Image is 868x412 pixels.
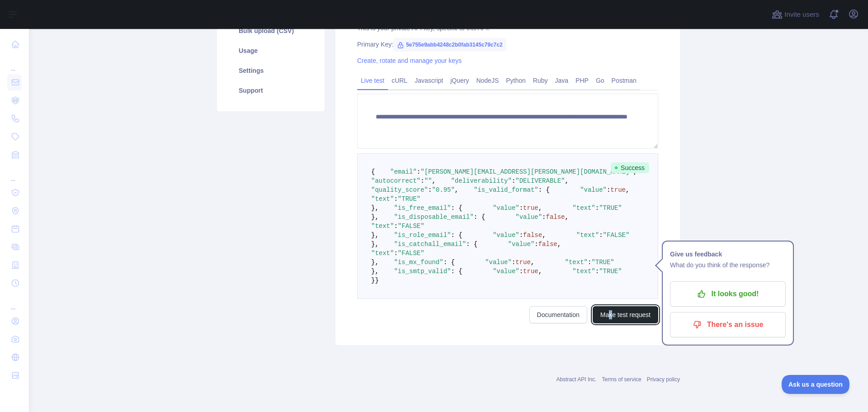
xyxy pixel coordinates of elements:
[782,375,850,394] iframe: Toggle Customer Support
[7,54,22,72] div: ...
[611,162,649,173] span: Success
[593,306,658,323] button: Make test request
[557,376,597,383] a: Abstract API Inc.
[394,223,397,230] span: :
[670,260,786,270] p: What do you think of the response?
[388,73,411,88] a: cURL
[228,21,314,41] a: Bulk upload (CSV)
[607,186,610,194] span: :
[493,232,519,239] span: "value"
[371,277,375,284] span: }
[371,204,379,212] span: },
[512,177,515,185] span: :
[455,186,458,194] span: ,
[432,186,454,194] span: "0.95"
[592,73,608,88] a: Go
[538,268,542,275] span: ,
[580,186,607,194] span: "value"
[670,312,786,337] button: There's an issue
[394,259,443,266] span: "is_mx_found"
[420,168,633,175] span: "[PERSON_NAME][EMAIL_ADDRESS][PERSON_NAME][DOMAIN_NAME]"
[502,73,529,88] a: Python
[420,177,424,185] span: :
[394,268,451,275] span: "is_smtp_valid"
[417,168,420,175] span: :
[447,73,472,88] a: jQuery
[542,232,546,239] span: ,
[602,376,641,383] a: Terms of service
[472,73,502,88] a: NodeJS
[610,186,626,194] span: true
[7,293,22,311] div: ...
[375,277,378,284] span: }
[565,177,569,185] span: ,
[443,259,455,266] span: : {
[474,213,485,221] span: : {
[546,213,565,221] span: false
[398,250,425,257] span: "FALSE"
[432,177,435,185] span: ,
[538,186,550,194] span: : {
[515,213,542,221] span: "value"
[451,177,511,185] span: "deliverability"
[599,232,603,239] span: :
[519,204,523,212] span: :
[371,259,379,266] span: },
[371,223,394,230] span: "text"
[538,204,542,212] span: ,
[394,204,451,212] span: "is_free_email"
[228,61,314,81] a: Settings
[357,57,462,64] a: Create, rotate and manage your keys
[519,268,523,275] span: :
[647,376,680,383] a: Privacy policy
[529,306,587,323] a: Documentation
[599,204,622,212] span: "TRUE"
[572,73,592,88] a: PHP
[390,168,417,175] span: "email"
[371,195,394,203] span: "text"
[626,186,629,194] span: ,
[603,232,630,239] span: "FALSE"
[398,195,420,203] span: "TRUE"
[572,268,595,275] span: "text"
[670,249,786,260] h1: Give us feedback
[557,241,561,248] span: ,
[428,186,432,194] span: :
[7,165,22,183] div: ...
[371,268,379,275] span: },
[542,213,546,221] span: :
[572,204,595,212] span: "text"
[508,241,535,248] span: "value"
[770,7,821,22] button: Invite users
[599,268,622,275] span: "TRUE"
[784,9,819,20] span: Invite users
[523,268,538,275] span: true
[591,259,614,266] span: "TRUE"
[595,268,599,275] span: :
[228,81,314,100] a: Support
[493,204,519,212] span: "value"
[529,73,552,88] a: Ruby
[411,73,447,88] a: Javascript
[371,213,379,221] span: },
[534,241,538,248] span: :
[371,232,379,239] span: },
[394,232,451,239] span: "is_role_email"
[677,317,779,332] p: There's an issue
[523,204,538,212] span: true
[565,259,588,266] span: "text"
[512,259,515,266] span: :
[371,186,428,194] span: "quality_score"
[466,241,477,248] span: : {
[523,232,542,239] span: false
[519,232,523,239] span: :
[357,73,388,88] a: Live test
[538,241,557,248] span: false
[398,223,425,230] span: "FALSE"
[371,250,394,257] span: "text"
[394,250,397,257] span: :
[393,38,506,52] span: 5e755e9abb4248c2b0fab3145c79c7c2
[515,259,531,266] span: true
[670,281,786,307] button: It looks good!
[451,268,462,275] span: : {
